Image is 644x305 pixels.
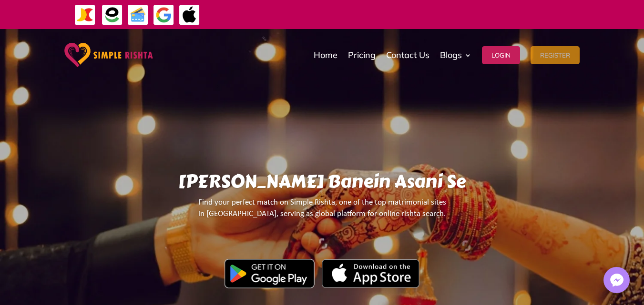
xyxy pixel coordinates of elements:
[102,4,123,26] img: EasyPaisa-icon
[607,271,626,290] img: Messenger
[314,31,337,79] a: Home
[482,31,520,79] a: Login
[440,31,471,79] a: Blogs
[482,46,520,64] button: Login
[386,31,429,79] a: Contact Us
[84,197,560,228] p: Find your perfect match on Simple Rishta, one of the top matrimonial sites in [GEOGRAPHIC_DATA], ...
[84,171,560,197] h1: [PERSON_NAME] Banein Asani Se
[74,4,96,26] img: JazzCash-icon
[348,31,376,79] a: Pricing
[179,4,200,26] img: ApplePay-icon
[127,4,149,26] img: Credit Cards
[531,31,580,79] a: Register
[531,46,580,64] button: Register
[153,4,174,26] img: GooglePay-icon
[225,259,315,288] img: Google Play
